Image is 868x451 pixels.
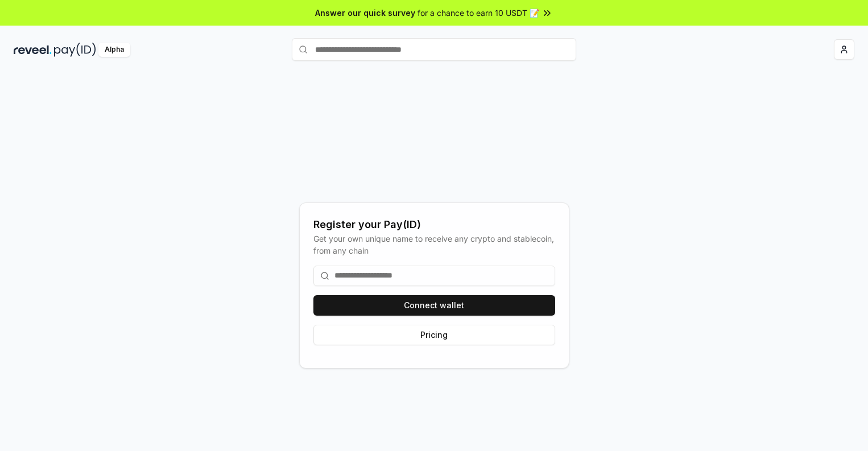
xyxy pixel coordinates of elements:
div: Alpha [98,43,130,57]
button: Pricing [313,325,555,345]
button: Connect wallet [313,295,555,316]
img: reveel_dark [14,43,52,57]
img: pay_id [54,43,96,57]
div: Register your Pay(ID) [313,217,555,233]
div: Get your own unique name to receive any crypto and stablecoin, from any chain [313,233,555,256]
span: Answer our quick survey [315,7,415,19]
span: for a chance to earn 10 USDT 📝 [418,7,539,19]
